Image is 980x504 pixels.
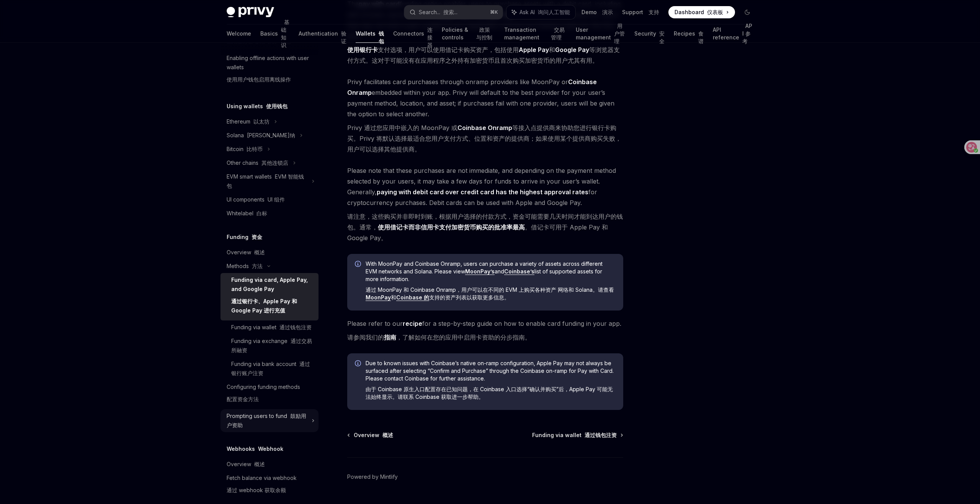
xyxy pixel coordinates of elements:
h5: Using wallets [227,102,287,111]
a: Overview 概述 [220,457,318,471]
font: 使用钱包 [266,103,287,109]
div: Overview [227,460,265,469]
strong: 使用借记卡而非信用卡支付加密货币购买的批准率最高 [378,223,525,231]
a: Overview 概述 [348,431,393,439]
a: Enabling offline actions with user wallets使用用户钱包启用离线操作 [220,51,318,89]
div: Enabling offline actions with user wallets [227,54,314,87]
a: Funding via wallet 通过钱包注资 [532,431,622,439]
span: Funding via wallet [532,431,617,439]
font: 比特币 [247,146,263,152]
font: 仪表板 [707,9,723,15]
div: Solana [227,131,295,140]
font: 白标 [256,210,267,216]
font: 以太坊 [253,118,269,125]
font: 支付选项，用户可以使用借记卡购买资产，包括使用 和 等浏览器支付方式。这对于可能没有在应用程序之外持有加密货币且首次购买加密货币的用户尤其有用。 [347,46,620,64]
font: 基础知识 [281,19,289,48]
font: 交易管理 [551,26,565,41]
strong: paying with debit card over credit card has the highest approval rates [377,188,588,196]
a: Transaction management 交易管理 [504,24,566,43]
div: Search... [419,8,457,17]
div: EVM smart wallets [227,172,307,190]
a: UI components UI 组件 [220,193,318,206]
span: ⌘ K [490,9,498,15]
font: 食谱 [698,30,704,44]
font: 通过钱包注资 [279,324,312,330]
font: 通过钱包注资 [585,432,617,438]
a: API reference API 参考 [713,24,753,43]
a: Funding via bank account 通过银行账户注资 [220,357,318,380]
a: Funding via card, Apple Pay, and Google Pay通过银行卡、Apple Pay 和 Google Pay 进行充值 [220,273,318,320]
font: UI 组件 [268,196,285,203]
div: Prompting users to fund [227,411,307,430]
a: Fetch balance via webhook通过 webhook 获取余额 [220,471,318,500]
span: Overview [354,431,393,439]
a: Funding via wallet 通过钱包注资 [220,320,318,334]
a: Dashboard 仪表板 [668,6,735,18]
font: 配置资金方法 [227,396,259,402]
font: 概述 [254,461,265,467]
strong: Google Pay [555,46,589,54]
font: 其他连锁店 [261,159,288,166]
div: Whitelabel [227,209,267,218]
font: 资金 [252,234,262,240]
span: Privy facilitates card purchases through onramp providers like MoonPay or embedded within your ap... [347,76,623,158]
h5: Funding [227,232,262,242]
a: Wallets 钱包 [356,24,384,43]
svg: Info [355,261,363,268]
strong: 使用银行卡 [347,46,378,54]
span: Due to known issues with Coinbase’s native on-ramp configuration, Apple Pay may not always be sur... [366,359,616,404]
div: Funding via wallet [231,323,312,332]
a: MoonPay [366,294,391,301]
div: Configuring funding methods [227,382,300,407]
font: 通过 MoonPay 和 Coinbase Onramp，用户可以在不同的 EVM 上购买各种资产 网络和 Solana。请查看 和 支持的资产列表以获取更多信息。 [366,286,614,301]
div: Funding via bank account [231,359,314,378]
font: 政策与控制 [476,26,492,41]
span: Ask AI [519,8,570,16]
font: 演示 [602,9,613,15]
strong: Apple Pay [519,46,549,54]
button: Search... 搜索...⌘K [404,5,503,19]
a: Security 安全 [634,24,665,43]
a: Coinbase Onramp [457,124,512,132]
a: Recipes 食谱 [674,24,704,43]
font: 安全 [659,30,665,44]
div: Funding via exchange [231,337,314,355]
a: Powered by Mintlify [347,473,398,481]
font: Privy 通过您应用中嵌入的 MoonPay 或 等接入点提供商来协助您进行银行卡购买。Privy 将默认选择最适合您用户支付方式、位置和资产的提供商；如果使用某个提供商购买失败，用户可以选择... [347,124,621,153]
a: Authentication 验证 [299,24,346,43]
font: 概述 [382,432,393,438]
span: Please refer to our for a step-by-step guide on how to enable card funding in your app. [347,318,623,346]
svg: Info [355,360,363,368]
div: UI components [227,195,285,204]
a: Basics 基础知识 [260,24,289,43]
a: MoonPay’s [465,268,495,275]
font: 方法 [252,263,263,269]
a: User management 用户管理 [576,24,625,43]
div: Fetch balance via webhook [227,473,297,498]
button: Ask AI 询问人工智能 [506,5,575,19]
font: API 参考 [742,23,752,44]
a: recipe [403,320,422,328]
a: Coinbase 的 [396,294,429,301]
font: 请注意，这些购买并非即时到账，根据用户选择的付款方式，资金可能需要几天时间才能到达用户的钱包。通常， 。借记卡可用于 Apple Pay 和 Google Pay。 [347,213,623,242]
img: dark logo [227,7,274,18]
font: Webhook [258,445,283,452]
a: Overview 概述 [220,245,318,259]
span: With MoonPay and Coinbase Onramp, users can purchase a variety of assets across different EVM net... [366,260,616,304]
font: 通过银行卡、Apple Pay 和 Google Pay 进行充值 [231,298,297,314]
font: 搜索... [443,9,457,15]
font: 连接器 [427,26,433,48]
div: Funding via card, Apple Pay, and Google Pay [231,275,314,318]
a: Funding via exchange 通过交易所融资 [220,334,318,357]
span: Dashboard [675,8,723,16]
a: Whitelabel 白标 [220,206,318,220]
a: Coinbase’s [504,268,534,275]
font: 支持 [648,9,659,15]
font: 由于 Coinbase 原生入口配置存在已知问题，在 Coinbase 入口选择“确认并购买”后，Apple Pay 可能无法始终显示。请联系 Coinbase 获取进一步帮助。 [366,386,613,400]
font: 询问人工智能 [538,9,570,15]
div: Ethereum [227,117,269,126]
a: Policies & controls 政策与控制 [442,24,495,43]
h5: Webhooks [227,444,283,454]
font: 请参阅我们的 ，了解如何在您的应用中启用卡资助的分步指南。 [347,333,531,341]
a: Welcome [227,24,251,43]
